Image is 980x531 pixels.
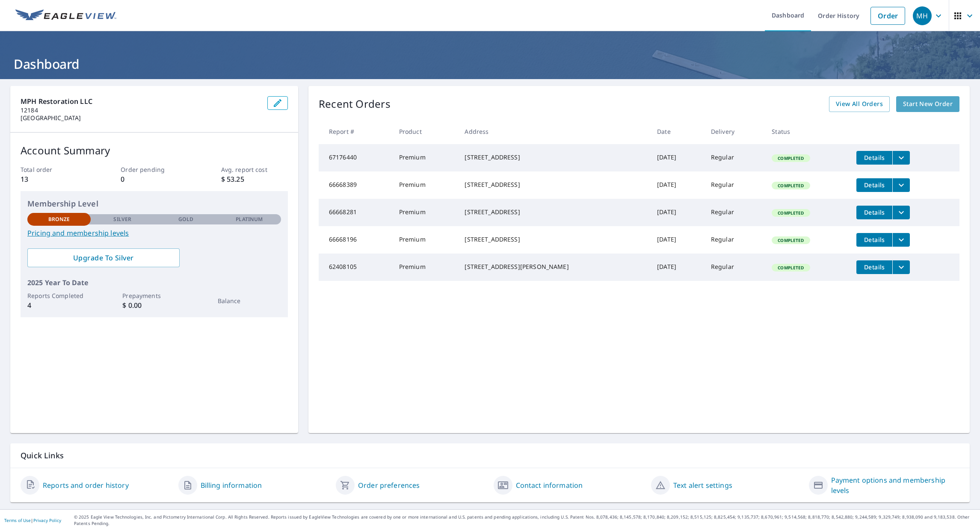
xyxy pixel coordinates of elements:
a: Reports and order history [43,480,129,490]
td: 66668281 [319,199,392,226]
span: Completed [773,210,809,216]
button: filesDropdownBtn-67176440 [892,151,910,165]
td: Regular [704,199,765,226]
div: [STREET_ADDRESS] [465,235,643,244]
td: [DATE] [650,144,704,171]
td: Premium [392,226,458,254]
td: Premium [392,254,458,281]
td: Premium [392,199,458,226]
td: [DATE] [650,171,704,199]
button: filesDropdownBtn-66668389 [892,178,910,192]
a: Order [870,7,905,25]
span: Upgrade To Silver [34,253,173,263]
p: Platinum [236,215,263,223]
td: 66668196 [319,226,392,254]
button: detailsBtn-66668389 [856,178,892,192]
button: filesDropdownBtn-66668281 [892,206,910,219]
button: detailsBtn-62408105 [856,260,892,274]
span: Details [862,263,887,271]
th: Report # [319,119,392,144]
td: 62408105 [319,254,392,281]
p: Account Summary [21,143,288,158]
p: Prepayments [122,291,186,300]
p: Avg. report cost [221,165,288,174]
button: filesDropdownBtn-66668196 [892,233,910,247]
p: Order pending [121,165,187,174]
td: Regular [704,254,765,281]
th: Address [458,119,650,144]
p: Reports Completed [27,291,91,300]
p: 2025 Year To Date [27,277,281,288]
div: [STREET_ADDRESS] [465,180,643,189]
p: Membership Level [27,198,281,209]
td: [DATE] [650,226,704,254]
a: View All Orders [829,96,890,112]
p: Gold [178,215,193,223]
h1: Dashboard [10,55,970,73]
span: Details [862,181,887,189]
p: Total order [21,165,87,174]
img: EV Logo [15,9,116,22]
p: | [4,518,61,523]
a: Payment options and membership levels [831,475,960,496]
p: MPH Restoration LLC [21,96,261,106]
td: [DATE] [650,199,704,226]
a: Order preferences [358,480,420,490]
td: [DATE] [650,254,704,281]
div: [STREET_ADDRESS][PERSON_NAME] [465,263,643,271]
div: MH [913,6,932,25]
span: Start New Order [903,99,953,109]
td: 67176440 [319,144,392,171]
td: Regular [704,144,765,171]
p: 4 [27,300,91,310]
p: 13 [21,174,87,184]
span: View All Orders [836,99,883,109]
span: Completed [773,237,809,243]
div: [STREET_ADDRESS] [465,208,643,216]
button: detailsBtn-66668196 [856,233,892,247]
p: 12184 [21,106,261,114]
a: Privacy Policy [33,517,61,523]
a: Text alert settings [673,480,732,490]
span: Details [862,153,887,162]
p: [GEOGRAPHIC_DATA] [21,114,261,122]
th: Product [392,119,458,144]
span: Details [862,208,887,216]
td: Regular [704,226,765,254]
a: Upgrade To Silver [27,248,180,267]
a: Terms of Use [4,517,31,523]
p: Silver [113,215,131,223]
p: 0 [121,174,187,184]
span: Completed [773,183,809,189]
a: Billing information [201,480,262,490]
p: Balance [218,296,281,305]
p: $ 0.00 [122,300,186,310]
span: Details [862,236,887,244]
span: Completed [773,155,809,161]
p: © 2025 Eagle View Technologies, Inc. and Pictometry International Corp. All Rights Reserved. Repo... [74,514,976,527]
a: Contact information [516,480,583,490]
button: detailsBtn-66668281 [856,206,892,219]
p: $ 53.25 [221,174,288,184]
td: Premium [392,144,458,171]
th: Status [765,119,850,144]
a: Start New Order [896,96,959,112]
p: Recent Orders [319,96,391,112]
td: Regular [704,171,765,199]
th: Delivery [704,119,765,144]
p: Quick Links [21,450,959,461]
a: Pricing and membership levels [27,228,281,238]
button: detailsBtn-67176440 [856,151,892,165]
td: Premium [392,171,458,199]
td: 66668389 [319,171,392,199]
p: Bronze [48,215,70,223]
span: Completed [773,265,809,271]
div: [STREET_ADDRESS] [465,153,643,162]
button: filesDropdownBtn-62408105 [892,260,910,274]
th: Date [650,119,704,144]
